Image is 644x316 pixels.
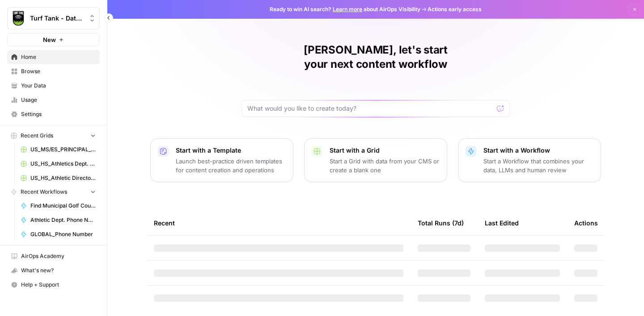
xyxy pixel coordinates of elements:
span: Recent Grids [21,132,53,140]
button: Recent Workflows [7,185,100,199]
span: Your Data [21,82,96,90]
a: Athletic Dept. Phone Number [17,213,100,227]
a: Learn more [333,6,362,12]
span: GLOBAL_Phone Number [30,230,96,238]
span: Turf Tank - Data Team [30,14,84,23]
div: Last Edited [485,211,519,235]
h1: [PERSON_NAME], let's start your next content workflow [241,43,510,71]
a: AirOps Academy [7,249,100,263]
span: New [43,35,56,44]
button: Start with a TemplateLaunch best-practice driven templates for content creation and operations [150,138,293,182]
p: Start with a Workflow [483,146,593,155]
img: Turf Tank - Data Team Logo [10,10,26,26]
input: What would you like to create today? [247,104,493,113]
span: US_HS_Athletics Dept. Phone Number_INITIAL TEST [30,160,96,168]
a: US_HS_Athletics Dept. Phone Number_INITIAL TEST [17,157,100,171]
button: Workspace: Turf Tank - Data Team [7,7,100,29]
button: Start with a WorkflowStart a Workflow that combines your data, LLMs and human review [458,138,601,182]
div: What's new? [8,264,99,277]
button: New [7,33,100,46]
div: Recent [154,211,403,235]
a: US_HS_Athletic Director_INITIAL TEST [17,171,100,185]
a: Your Data [7,79,100,93]
span: Home [21,53,96,61]
p: Launch best-practice driven templates for content creation and operations [176,157,286,175]
div: Total Runs (7d) [418,211,464,235]
a: US_MS/ES_PRINCIPAL_1_INITIAL TEST [17,142,100,157]
a: Usage [7,93,100,107]
a: Home [7,50,100,64]
span: Help + Support [21,281,96,289]
span: US_MS/ES_PRINCIPAL_1_INITIAL TEST [30,146,96,154]
p: Start with a Grid [330,146,440,155]
span: Browse [21,67,96,75]
button: What's new? [7,263,100,278]
p: Start a Grid with data from your CMS or create a blank one [330,157,440,175]
p: Start with a Template [176,146,286,155]
span: Settings [21,110,96,118]
button: Start with a GridStart a Grid with data from your CMS or create a blank one [304,138,447,182]
div: Actions [574,211,598,235]
button: Recent Grids [7,129,100,142]
span: Usage [21,96,96,104]
span: Recent Workflows [21,188,67,196]
button: Help + Support [7,278,100,292]
a: Browse [7,64,100,79]
span: Actions early access [428,5,482,13]
span: Find Municipal Golf Courses [30,202,96,210]
span: Ready to win AI search? about AirOps Visibility [270,5,420,13]
span: AirOps Academy [21,252,96,260]
span: US_HS_Athletic Director_INITIAL TEST [30,174,96,182]
a: GLOBAL_Phone Number [17,227,100,241]
span: Athletic Dept. Phone Number [30,216,96,224]
p: Start a Workflow that combines your data, LLMs and human review [483,157,593,175]
a: Settings [7,107,100,121]
a: Find Municipal Golf Courses [17,199,100,213]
